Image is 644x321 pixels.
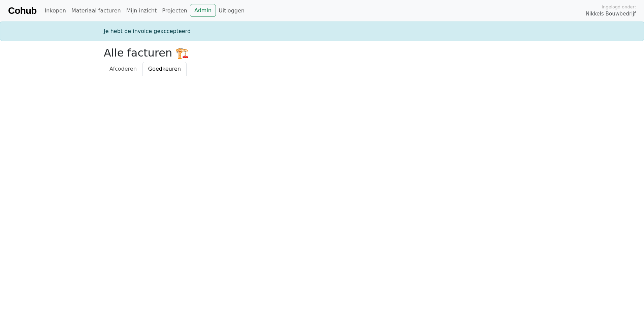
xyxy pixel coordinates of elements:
[42,4,68,17] a: Inkopen
[69,4,124,17] a: Materiaal facturen
[190,4,216,17] a: Admin
[100,27,544,35] div: Je hebt de invoice geaccepteerd
[602,4,636,10] span: Ingelogd onder:
[8,3,36,19] a: Cohub
[142,62,187,76] a: Goedkeuren
[148,66,181,72] span: Goedkeuren
[104,62,142,76] a: Afcoderen
[109,66,137,72] span: Afcoderen
[216,4,247,17] a: Uitloggen
[104,46,540,59] h2: Alle facturen 🏗️
[124,4,160,17] a: Mijn inzicht
[586,10,636,18] span: Nikkels Bouwbedrijf
[159,4,190,17] a: Projecten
